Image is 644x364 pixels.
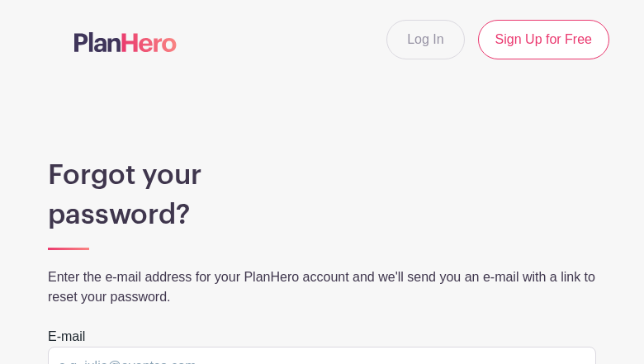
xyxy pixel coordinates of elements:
p: Enter the e-mail address for your PlanHero account and we'll send you an e-mail with a link to re... [48,267,596,307]
a: Log In [386,20,464,59]
img: logo-507f7623f17ff9eddc593b1ce0a138ce2505c220e1c5a4e2b4648c50719b7d32.svg [74,32,177,52]
h1: Forgot your [48,158,596,191]
a: Sign Up for Free [478,20,609,59]
label: E-mail [48,327,85,347]
h1: password? [48,198,596,231]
